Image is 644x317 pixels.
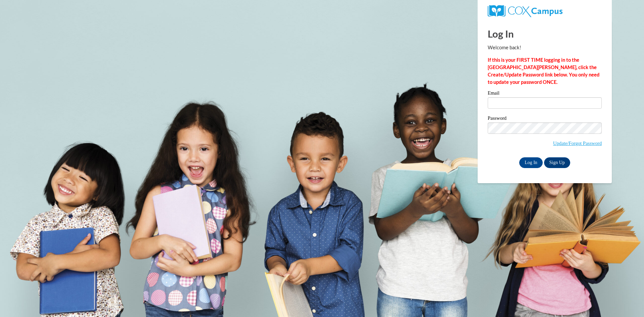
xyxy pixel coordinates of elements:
[488,8,562,13] a: COX Campus
[553,141,602,146] a: Update/Forgot Password
[544,157,570,168] a: Sign Up
[488,116,602,122] label: Password
[488,57,599,85] strong: If this is your FIRST TIME logging in to the [GEOGRAPHIC_DATA][PERSON_NAME], click the Create/Upd...
[488,5,562,17] img: COX Campus
[488,27,602,41] h1: Log In
[519,157,543,168] input: Log In
[488,91,602,97] label: Email
[488,44,602,51] p: Welcome back!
